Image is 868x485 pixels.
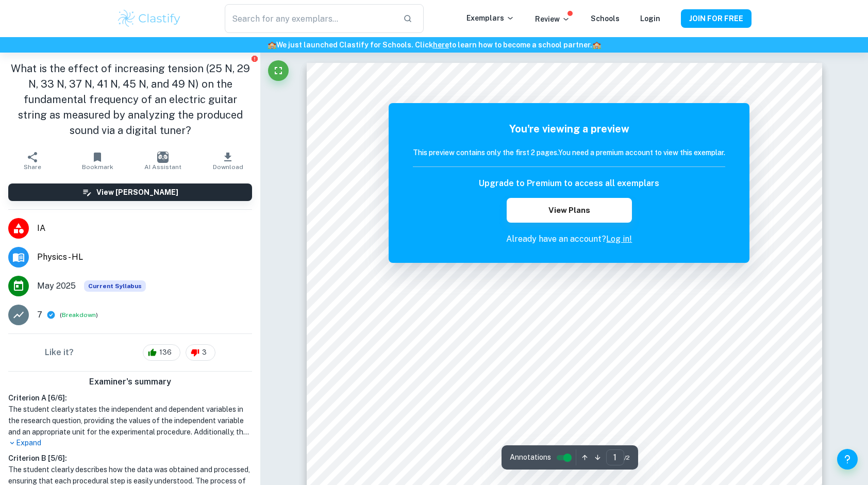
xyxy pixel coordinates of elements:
[116,8,182,29] img: Clastify logo
[413,121,725,137] h5: You're viewing a preview
[8,61,252,138] h1: What is the effect of increasing tension (25 N, 29 N, 33 N, 37 N, 41 N, 45 N, and 49 N) on the fu...
[96,187,178,198] h6: View [PERSON_NAME]
[8,183,252,201] button: View [PERSON_NAME]
[45,346,74,359] h6: Like it?
[413,147,725,158] h6: This preview contains only the first 2 pages. You need a premium account to view this exemplar.
[681,9,752,28] button: JOIN FOR FREE
[143,344,180,361] div: 136
[154,347,177,358] span: 136
[37,251,252,263] span: Physics - HL
[196,347,212,358] span: 3
[213,163,243,171] span: Download
[268,41,276,49] span: 🏫
[268,60,289,81] button: Fullscreen
[24,163,41,171] span: Share
[640,14,660,23] a: Login
[251,55,258,62] button: Report issue
[535,13,570,25] p: Review
[186,344,215,361] div: 3
[413,233,725,245] p: Already have an account?
[37,222,252,235] span: IA
[60,310,98,320] span: ( )
[507,198,631,223] button: View Plans
[37,280,76,292] span: May 2025
[8,392,252,404] h6: Criterion A [ 6 / 6 ]:
[62,310,96,320] button: Breakdown
[592,41,601,49] span: 🏫
[624,453,630,462] span: / 2
[510,452,551,463] span: Annotations
[8,438,252,448] p: Expand
[157,152,169,163] img: AI Assistant
[65,146,130,175] button: Bookmark
[130,146,195,175] button: AI Assistant
[591,14,620,23] a: Schools
[195,146,260,175] button: Download
[606,234,632,244] a: Log in!
[8,404,252,438] h1: The student clearly states the independent and dependent variables in the research question, prov...
[4,376,256,388] h6: Examiner's summary
[225,4,395,33] input: Search for any exemplars...
[37,309,42,321] p: 7
[837,449,858,470] button: Help and Feedback
[144,163,181,171] span: AI Assistant
[2,39,866,51] h6: We just launched Clastify for Schools. Click to learn how to become a school partner.
[84,280,146,292] span: Current Syllabus
[8,453,252,464] h6: Criterion B [ 5 / 6 ]:
[82,163,113,171] span: Bookmark
[479,177,659,190] h6: Upgrade to Premium to access all exemplars
[466,12,514,24] p: Exemplars
[84,280,146,292] div: This exemplar is based on the current syllabus. Feel free to refer to it for inspiration/ideas wh...
[433,41,449,49] a: here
